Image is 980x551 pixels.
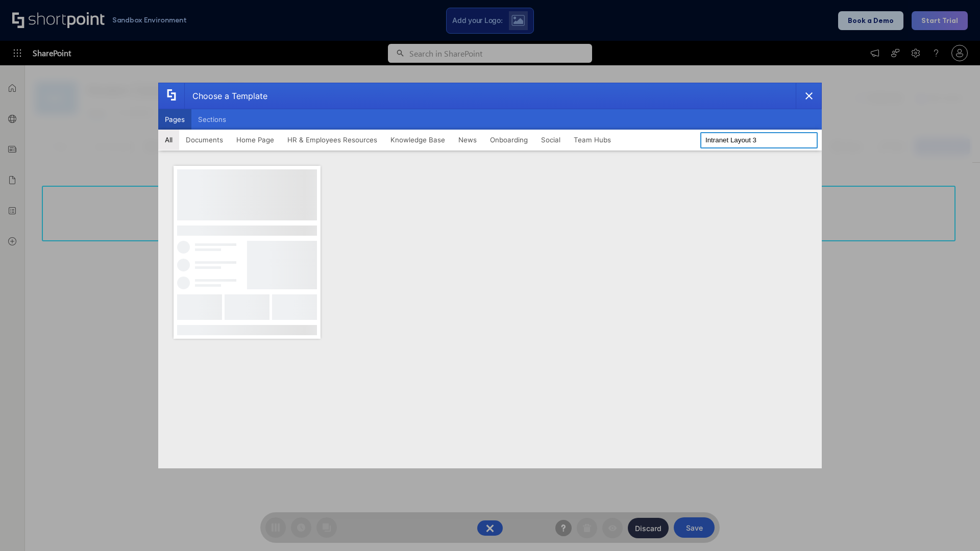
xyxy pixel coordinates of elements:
[281,130,384,150] button: HR & Employees Resources
[191,109,233,130] button: Sections
[158,130,179,150] button: All
[184,83,267,109] div: Choose a Template
[929,502,980,551] iframe: Chat Widget
[452,130,483,150] button: News
[179,130,230,150] button: Documents
[230,130,281,150] button: Home Page
[158,109,191,130] button: Pages
[567,130,618,150] button: Team Hubs
[158,83,822,468] div: template selector
[483,130,534,150] button: Onboarding
[534,130,567,150] button: Social
[700,132,818,148] input: Search
[384,130,452,150] button: Knowledge Base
